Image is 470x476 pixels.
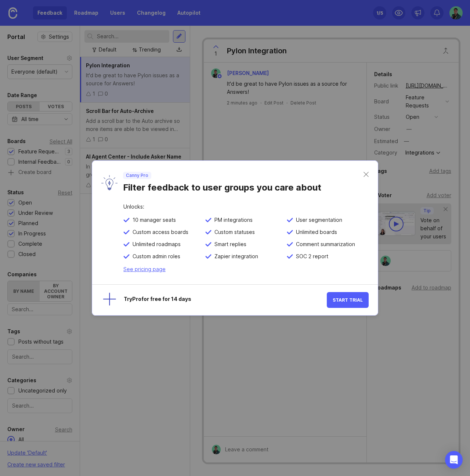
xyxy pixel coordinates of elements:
span: Start Trial [333,297,363,303]
span: User segmentation [293,217,342,223]
button: Start Trial [327,292,369,308]
span: Custom admin roles [130,253,180,260]
div: Try Pro for free for 14 days [124,296,327,303]
span: PM integrations [211,217,253,223]
span: Unlimited roadmaps [130,241,181,248]
div: Unlocks: [123,204,369,217]
p: Canny Pro [126,173,148,178]
span: Custom statuses [211,229,255,235]
span: 10 manager seats [130,217,176,223]
span: SOC 2 report [293,253,328,260]
div: Open Intercom Messenger [445,451,463,469]
a: See pricing page [123,266,166,272]
span: Unlimited boards [293,229,337,235]
span: Zapier integration [211,253,258,260]
img: lyW0TRAiArAAAAAASUVORK5CYII= [101,175,117,190]
div: Filter feedback to user groups you care about [123,179,364,193]
span: Custom access boards [130,229,188,235]
span: Smart replies [211,241,246,248]
span: Comment summarization [293,241,355,248]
